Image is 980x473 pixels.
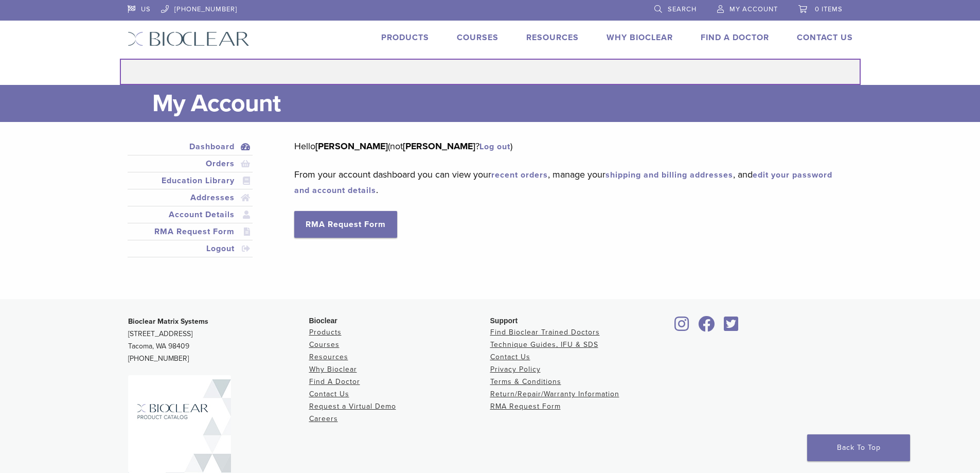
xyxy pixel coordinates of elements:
a: Bioclear [721,322,742,332]
a: Contact Us [797,32,853,43]
a: Education Library [130,174,251,187]
strong: [PERSON_NAME] [315,141,388,152]
p: From your account dashboard you can view your , manage your , and . [294,167,837,198]
strong: Bioclear Matrix Systems [128,317,208,326]
a: Resources [526,32,579,43]
a: Account Details [130,208,251,221]
a: RMA Request Form [130,225,251,238]
span: Support [490,317,518,325]
span: Bioclear [309,317,337,325]
p: Hello (not ? ) [294,138,837,154]
a: Careers [309,414,338,423]
a: Contact Us [309,390,349,398]
a: Why Bioclear [607,32,673,43]
a: shipping and billing addresses [605,170,733,180]
h1: My Account [152,85,853,122]
a: Courses [457,32,498,43]
a: Bioclear [695,322,719,332]
a: Find A Doctor [309,377,360,386]
a: Back To Top [807,434,910,461]
a: Courses [309,340,340,349]
a: Products [381,32,429,43]
a: Logout [130,242,251,255]
a: Bioclear [671,322,693,332]
strong: [PERSON_NAME] [403,141,475,152]
a: Find Bioclear Trained Doctors [490,328,600,337]
a: Privacy Policy [490,365,541,374]
a: RMA Request Form [294,211,397,238]
a: recent orders [491,170,548,180]
img: Bioclear [128,31,250,46]
span: My Account [729,5,778,13]
a: Technique Guides, IFU & SDS [490,340,598,349]
a: Terms & Conditions [490,377,561,386]
p: [STREET_ADDRESS] Tacoma, WA 98409 [PHONE_NUMBER] [128,316,309,365]
a: Why Bioclear [309,365,357,374]
a: Resources [309,353,348,361]
a: Addresses [130,191,251,204]
a: Contact Us [490,353,530,361]
a: Log out [479,142,510,152]
a: Orders [130,157,251,170]
a: Request a Virtual Demo [309,402,396,411]
a: Dashboard [130,141,251,153]
nav: Account pages [128,138,253,270]
a: Return/Repair/Warranty Information [490,390,619,398]
a: Products [309,328,342,337]
a: RMA Request Form [490,402,561,411]
a: Find A Doctor [701,32,769,43]
span: 0 items [815,5,843,13]
span: Search [668,5,697,13]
